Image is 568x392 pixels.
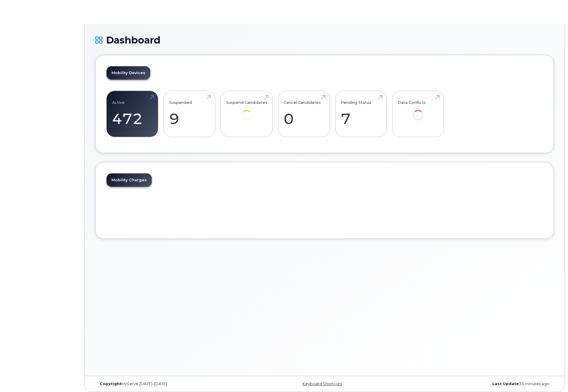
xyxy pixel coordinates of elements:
a: Mobility Charges [107,173,152,187]
strong: Copyright [100,381,121,386]
h1: Dashboard [95,35,554,45]
a: Pending Status 7 [341,94,381,134]
a: Suspend Candidates [226,94,267,129]
strong: Last Update [492,381,519,386]
a: Data Conflicts [398,94,438,129]
a: Cancel Candidates 0 [284,94,324,134]
a: Active 472 [112,94,153,134]
a: Keyboard Shortcuts [302,381,342,386]
a: Mobility Devices [107,66,150,80]
div: MyServe [DATE]–[DATE] [95,381,248,386]
a: Suspended 9 [169,94,210,134]
div: 33 minutes ago [401,381,554,386]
